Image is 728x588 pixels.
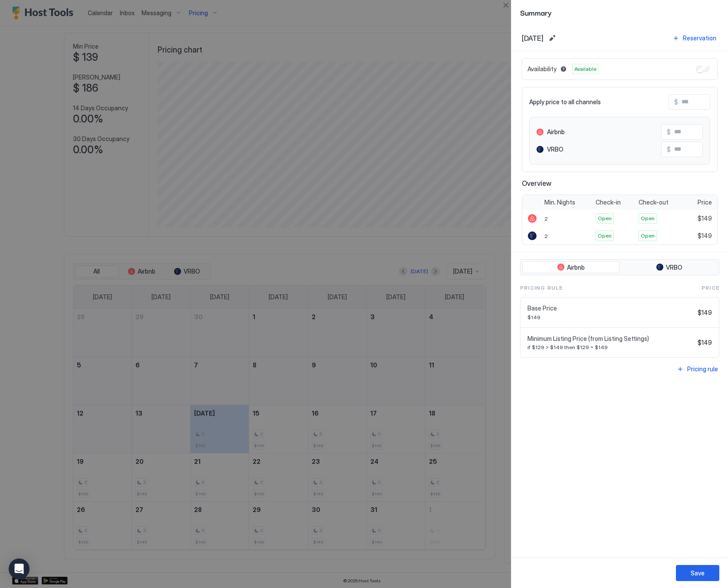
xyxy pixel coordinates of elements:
div: Save [691,568,705,578]
span: Pricing Rule [520,284,563,292]
span: Minimum Listing Price (from Listing Settings) [527,335,694,343]
span: Airbnb [547,128,565,136]
span: Availability [527,65,557,73]
span: Price [702,284,719,292]
span: Open [598,215,612,222]
span: $ [667,128,671,136]
span: Overview [522,179,718,188]
span: Available [574,65,596,73]
span: Open [641,215,655,222]
span: $149 [698,215,712,222]
button: Reservation [671,32,718,44]
span: $149 [698,309,712,317]
div: Pricing rule [687,364,718,373]
span: Open [598,232,612,240]
span: Open [641,232,655,240]
div: Open Intercom Messenger [9,558,30,579]
div: tab-group [520,259,719,276]
span: Airbnb [567,264,585,271]
button: Edit date range [547,33,557,43]
button: Save [676,565,719,581]
span: $149 [527,314,694,320]
button: Pricing rule [675,363,719,375]
span: [DATE] [522,34,544,43]
span: $ [674,98,678,106]
button: Blocked dates override all pricing rules and remain unavailable until manually unblocked [558,64,569,74]
span: Min. Nights [544,198,575,206]
span: Base Price [527,304,694,312]
span: 2 [544,215,548,222]
button: VRBO [621,261,717,274]
span: 2 [544,233,548,239]
span: Check-out [639,198,669,206]
span: $149 [698,232,712,240]
span: VRBO [547,145,563,153]
button: Airbnb [522,261,619,274]
span: if $129 > $149 then $129 = $149 [527,344,694,350]
span: Check-in [596,198,621,206]
span: $ [667,145,671,153]
span: VRBO [666,264,682,271]
span: Price [698,198,712,206]
span: Apply price to all channels [529,98,601,106]
span: $149 [698,339,712,347]
div: Reservation [683,33,716,43]
span: Summary [520,7,719,18]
